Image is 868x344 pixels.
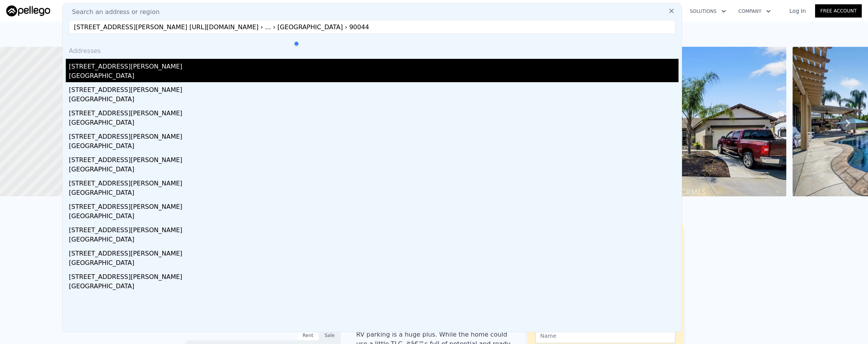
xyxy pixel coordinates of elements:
div: [STREET_ADDRESS][PERSON_NAME] [69,82,679,95]
div: [STREET_ADDRESS][PERSON_NAME] [69,59,679,71]
input: Name [535,328,675,343]
div: [GEOGRAPHIC_DATA] [69,71,679,82]
div: [STREET_ADDRESS][PERSON_NAME] [69,269,679,282]
div: [STREET_ADDRESS][PERSON_NAME] [69,246,679,258]
a: Free Account [815,4,862,18]
button: Company [732,4,777,18]
div: [GEOGRAPHIC_DATA] [69,212,679,222]
img: Sale: 167455792 Parcel: 26338309 [586,47,786,196]
a: Log In [780,7,815,15]
div: [GEOGRAPHIC_DATA] [69,95,679,106]
div: [STREET_ADDRESS][PERSON_NAME] [69,106,679,118]
input: Enter an address, city, region, neighborhood or zip code [69,20,675,34]
div: [STREET_ADDRESS][PERSON_NAME] [69,129,679,141]
div: [STREET_ADDRESS][PERSON_NAME] [69,199,679,212]
div: Rent [297,330,319,340]
div: [GEOGRAPHIC_DATA] [69,141,679,152]
div: [GEOGRAPHIC_DATA] [69,165,679,176]
div: [STREET_ADDRESS][PERSON_NAME] [69,152,679,165]
div: [GEOGRAPHIC_DATA] [69,188,679,199]
button: Solutions [684,4,732,18]
div: Sale [319,330,341,340]
div: [GEOGRAPHIC_DATA] [69,118,679,129]
div: Addresses [66,40,679,59]
span: Search an address or region [66,7,160,17]
div: [STREET_ADDRESS][PERSON_NAME] [69,222,679,235]
div: [STREET_ADDRESS][PERSON_NAME] [69,176,679,188]
div: [GEOGRAPHIC_DATA] [69,258,679,269]
div: [GEOGRAPHIC_DATA] [69,235,679,246]
img: Pellego [6,5,50,16]
div: [GEOGRAPHIC_DATA] [69,282,679,293]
